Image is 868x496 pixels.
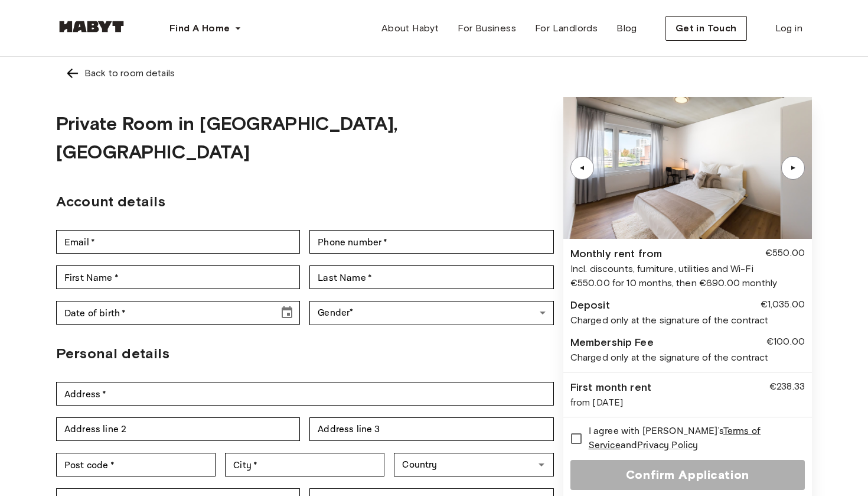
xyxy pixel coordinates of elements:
[676,21,737,35] span: Get in Touch
[787,164,799,171] div: ▲
[275,301,299,325] button: Choose date
[775,21,802,35] span: Log in
[570,395,805,410] div: from [DATE]
[372,17,448,40] a: About Habyt
[526,17,607,40] a: For Landlords
[570,246,663,262] div: Monthly rent from
[56,21,127,33] img: Habyt
[589,424,795,453] span: I agree with [PERSON_NAME]'s and
[448,17,526,40] a: For Business
[533,456,550,473] button: Open
[56,191,554,212] h2: Account details
[570,335,654,351] div: Membership Fee
[665,16,747,41] button: Get in Touch
[576,164,588,171] div: ▲
[607,17,647,40] a: Blog
[637,439,698,452] a: Privacy Policy
[616,21,637,35] span: Blog
[56,109,554,166] h1: Private Room in [GEOGRAPHIC_DATA], [GEOGRAPHIC_DATA]
[56,57,812,90] a: Left pointing arrowBack to room details
[56,343,554,364] h2: Personal details
[761,297,805,313] div: €1,035.00
[570,351,805,365] div: Charged only at the signature of the contract
[169,21,230,35] span: Find A Home
[535,21,598,35] span: For Landlords
[570,313,805,328] div: Charged only at the signature of the contract
[766,17,812,40] a: Log in
[570,380,651,395] div: First month rent
[458,21,516,35] span: For Business
[66,66,80,80] img: Left pointing arrow
[563,97,812,239] img: Image of the room
[570,262,805,276] div: Incl. discounts, furniture, utilities and Wi-Fi
[570,276,805,290] div: €550.00 for 10 months, then €690.00 monthly
[570,297,610,313] div: Deposit
[769,380,805,395] div: €238.33
[160,17,251,40] button: Find A Home
[84,66,175,80] div: Back to room details
[381,21,439,35] span: About Habyt
[765,246,805,262] div: €550.00
[766,335,805,351] div: €100.00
